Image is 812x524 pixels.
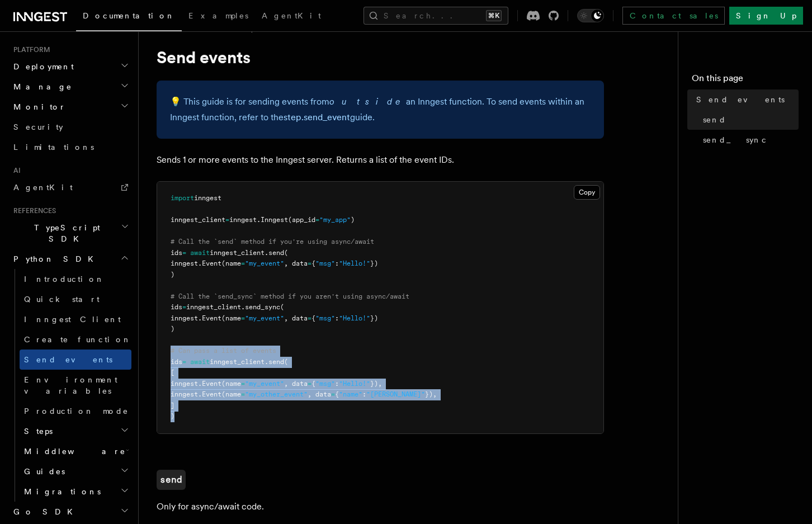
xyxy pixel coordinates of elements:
[202,259,221,267] span: Event
[20,446,126,457] span: Middleware
[257,216,261,224] span: .
[692,72,799,89] h4: On this page
[171,402,174,409] span: ]
[241,259,245,267] span: =
[186,303,241,311] span: inngest_client
[308,380,311,388] span: =
[182,249,186,257] span: =
[308,259,311,267] span: =
[329,96,406,107] em: outside
[83,11,175,20] span: Documentation
[363,7,508,25] button: Search...⌘K
[284,380,308,388] span: , data
[20,370,131,401] a: Environment variables
[703,134,768,145] span: send_sync
[622,7,725,25] a: Contact sales
[194,194,221,202] span: inngest
[13,183,73,192] span: AgentKit
[9,206,56,215] span: References
[308,390,331,398] span: , data
[262,11,321,20] span: AgentKit
[13,143,94,152] span: Limitations
[190,249,210,257] span: await
[339,259,370,267] span: "Hello!"
[486,10,502,21] kbd: ⌘K
[221,380,241,388] span: (name
[182,3,255,30] a: Examples
[284,259,308,267] span: , data
[315,259,335,267] span: "msg"
[20,441,131,461] button: Middleware
[157,152,604,168] p: Sends 1 or more events to the Inngest server. Returns a list of the event IDs.
[20,269,131,289] a: Introduction
[24,375,117,395] span: Environment variables
[245,380,284,388] span: "my_event"
[9,101,66,112] span: Monitor
[13,122,63,131] span: Security
[315,314,335,322] span: "msg"
[319,216,351,224] span: "my_app"
[698,110,799,130] a: send
[9,269,131,502] div: Python SDK
[20,486,101,497] span: Migrations
[171,249,182,257] span: ids
[335,314,339,322] span: :
[221,314,241,322] span: (name
[245,390,308,398] span: "my_other_event"
[311,380,315,388] span: {
[20,289,131,309] a: Quick start
[171,216,225,224] span: inngest_client
[157,499,604,514] p: Only for async/await code.
[171,369,174,376] span: [
[20,421,131,441] button: Steps
[351,216,355,224] span: )
[280,303,284,311] span: (
[221,390,241,398] span: (name
[182,358,186,366] span: =
[577,9,604,22] button: Toggle dark mode
[255,3,328,30] a: AgentKit
[9,56,131,77] button: Deployment
[157,470,186,490] a: send
[20,481,131,502] button: Migrations
[284,249,288,257] span: (
[24,407,129,416] span: Production mode
[335,390,339,398] span: {
[245,314,284,322] span: "my_event"
[20,401,131,421] a: Production mode
[171,412,174,420] span: )
[366,390,425,398] span: "[PERSON_NAME]"
[241,380,245,388] span: =
[171,314,202,322] span: inngest.
[20,461,131,481] button: Guides
[229,216,257,224] span: inngest
[9,77,131,97] button: Manage
[331,390,335,398] span: =
[171,292,409,300] span: # Call the `send_sync` method if you aren't using async/await
[370,259,378,267] span: })
[265,358,268,366] span: .
[171,238,374,246] span: # Call the `send` method if you're using async/await
[188,11,248,20] span: Examples
[171,380,202,388] span: inngest.
[9,97,131,117] button: Monitor
[171,358,182,366] span: ids
[284,112,350,122] a: step.send_event
[315,216,319,224] span: =
[9,218,131,249] button: TypeScript SDK
[202,314,221,322] span: Event
[225,216,229,224] span: =
[245,259,284,267] span: "my_event"
[703,114,726,125] span: send
[20,426,53,437] span: Steps
[210,249,265,257] span: inngest_client
[241,314,245,322] span: =
[24,335,131,344] span: Create function
[202,380,221,388] span: Event
[9,166,21,175] span: AI
[171,259,202,267] span: inngest.
[339,314,370,322] span: "Hello!"
[241,390,245,398] span: =
[157,47,604,67] h1: Send events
